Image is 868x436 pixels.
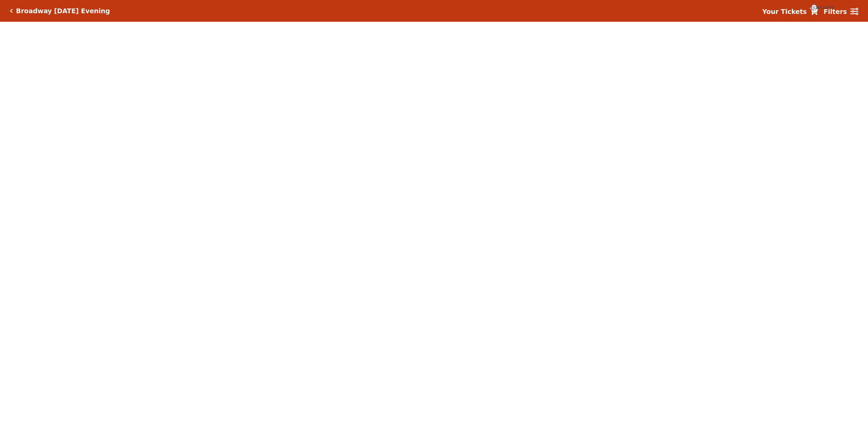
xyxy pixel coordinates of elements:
[762,7,818,17] a: Your Tickets {{cartCount}}
[823,8,847,15] strong: Filters
[16,7,110,15] h5: Broadway [DATE] Evening
[823,7,858,17] a: Filters
[811,4,817,11] span: {{cartCount}}
[10,8,13,13] a: Click here to go back to filters
[762,8,807,15] strong: Your Tickets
